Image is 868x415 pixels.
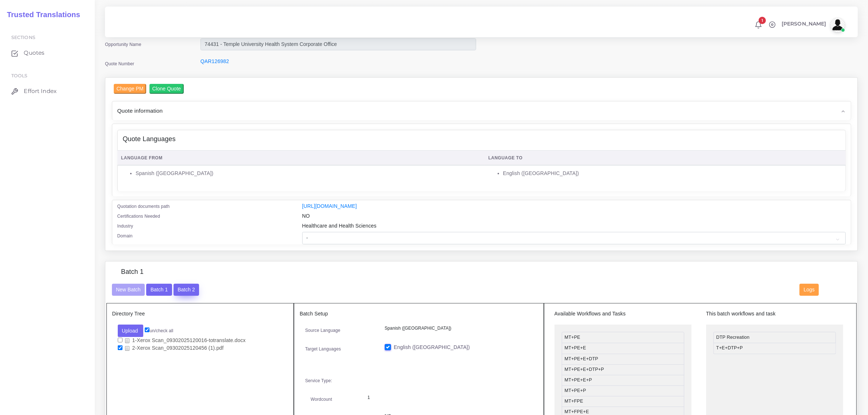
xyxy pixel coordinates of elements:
[112,284,145,296] button: New Batch
[562,343,684,354] li: MT+PE+E
[11,73,28,78] span: Tools
[706,311,843,317] h5: This batch workflows and task
[752,21,765,29] a: 1
[305,327,340,334] label: Source Language
[367,394,527,402] p: 1
[562,385,684,396] li: MT+PE+P
[112,101,851,120] div: Quote information
[117,223,133,229] label: Industry
[105,41,141,48] label: Opportunity Name
[713,332,836,343] li: DTP Recreation
[146,284,172,296] button: Batch 1
[305,346,341,352] label: Target Languages
[713,343,836,354] li: T+E+DTP+P
[117,203,170,210] label: Quotation documents path
[123,135,176,143] h4: Quote Languages
[122,345,226,352] a: 2-Xerox Scan_09302025120456 (1).pdf
[305,377,332,384] label: Service Type:
[562,332,684,343] li: MT+PE
[145,327,149,332] input: un/check all
[562,396,684,407] li: MT+FPE
[562,364,684,375] li: MT+PE+E+DTP+P
[136,170,481,177] li: Spanish ([GEOGRAPHIC_DATA])
[300,311,538,317] h5: Batch Setup
[804,287,815,292] span: Logs
[297,222,851,232] div: Healthcare and Health Sciences
[562,354,684,365] li: MT+PE+E+DTP
[2,9,80,21] a: Trusted Translations
[117,233,133,239] label: Domain
[759,17,766,24] span: 1
[311,396,332,403] label: Wordcount
[554,311,692,317] h5: Available Workflows and Tasks
[174,284,199,296] button: Batch 2
[146,286,172,292] a: Batch 1
[174,286,199,292] a: Batch 2
[117,213,160,220] label: Certifications Needed
[503,170,842,177] li: English ([GEOGRAPHIC_DATA])
[114,84,147,94] input: Change PM
[385,325,533,332] p: Spanish ([GEOGRAPHIC_DATA])
[302,203,357,209] a: [URL][DOMAIN_NAME]
[122,337,248,344] a: 1-Xerox Scan_09302025120016-totranslate.docx
[830,18,845,32] img: avatar
[24,49,44,57] span: Quotes
[782,21,826,26] span: [PERSON_NAME]
[778,18,848,32] a: [PERSON_NAME]avatar
[24,87,57,95] span: Effort Index
[562,375,684,386] li: MT+PE+E+P
[201,58,229,64] a: QAR126982
[11,35,35,40] span: Sections
[484,151,845,166] th: Language To
[117,151,485,166] th: Language From
[112,311,288,317] h5: Directory Tree
[121,268,144,276] h4: Batch 1
[145,327,173,334] label: un/check all
[117,106,163,115] span: Quote information
[5,84,89,99] a: Effort Index
[112,286,145,292] a: New Batch
[2,10,80,19] h2: Trusted Translations
[105,61,134,67] label: Quote Number
[394,344,470,351] label: English ([GEOGRAPHIC_DATA])
[118,325,144,337] button: Upload
[5,45,89,61] a: Quotes
[799,284,819,296] button: Logs
[297,212,851,222] div: NO
[149,84,184,94] input: Clone Quote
